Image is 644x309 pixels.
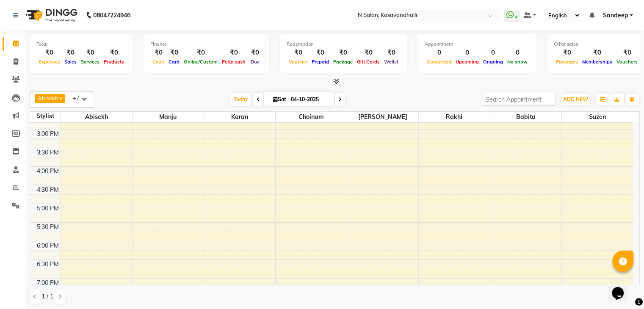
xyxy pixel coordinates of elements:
[220,59,248,65] span: Petty cash
[490,112,561,122] span: Babita
[419,112,490,122] span: Rakhi
[481,59,505,65] span: Ongoing
[288,93,331,106] input: 2025-10-04
[425,41,530,48] div: Appointment
[30,112,61,121] div: Stylist
[425,59,453,65] span: Completed
[505,59,530,65] span: No show
[38,95,58,102] span: Abisekh
[150,41,263,48] div: Finance
[382,59,401,65] span: Wallet
[204,112,275,122] span: Karan
[102,59,126,65] span: Products
[35,185,61,194] div: 4:30 PM
[182,48,220,58] div: ₹0
[182,59,220,65] span: Online/Custom
[62,59,79,65] span: Sales
[22,3,80,27] img: logo
[41,292,53,301] span: 1 / 1
[505,48,530,58] div: 0
[562,112,633,122] span: Suzen
[310,59,331,65] span: Prepaid
[271,96,288,102] span: Sat
[453,48,481,58] div: 0
[93,3,130,27] b: 08047224946
[331,48,355,58] div: ₹0
[220,48,248,58] div: ₹0
[580,59,614,65] span: Memberships
[287,48,310,58] div: ₹0
[61,112,132,122] span: Abisekh
[36,48,62,58] div: ₹0
[482,93,556,106] input: Search Appointment
[58,95,62,102] a: x
[310,48,331,58] div: ₹0
[382,48,401,58] div: ₹0
[133,112,204,122] span: Manju
[166,48,182,58] div: ₹0
[287,59,310,65] span: Voucher
[276,112,347,122] span: Choinam
[35,279,61,287] div: 7:00 PM
[79,48,102,58] div: ₹0
[35,223,61,232] div: 5:30 PM
[35,167,61,176] div: 4:00 PM
[614,48,640,58] div: ₹0
[36,59,62,65] span: Expenses
[249,59,262,65] span: Due
[35,148,61,157] div: 3:30 PM
[425,48,453,58] div: 0
[580,48,614,58] div: ₹0
[554,59,580,65] span: Packages
[287,41,401,48] div: Redemption
[230,93,252,106] span: Today
[331,59,355,65] span: Package
[603,11,628,20] span: Sandeep
[62,48,79,58] div: ₹0
[561,94,590,105] button: ADD NEW
[608,275,636,301] iframe: chat widget
[248,48,263,58] div: ₹0
[150,48,166,58] div: ₹0
[347,112,418,122] span: [PERSON_NAME]
[35,241,61,250] div: 6:00 PM
[102,48,126,58] div: ₹0
[481,48,505,58] div: 0
[554,48,580,58] div: ₹0
[355,59,382,65] span: Gift Cards
[35,130,61,138] div: 3:00 PM
[35,204,61,213] div: 5:00 PM
[355,48,382,58] div: ₹0
[453,59,481,65] span: Upcoming
[79,59,102,65] span: Services
[563,96,588,102] span: ADD NEW
[614,59,640,65] span: Vouchers
[36,41,126,48] div: Total
[150,59,166,65] span: Cash
[73,94,86,101] span: +7
[35,260,61,269] div: 6:30 PM
[166,59,182,65] span: Card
